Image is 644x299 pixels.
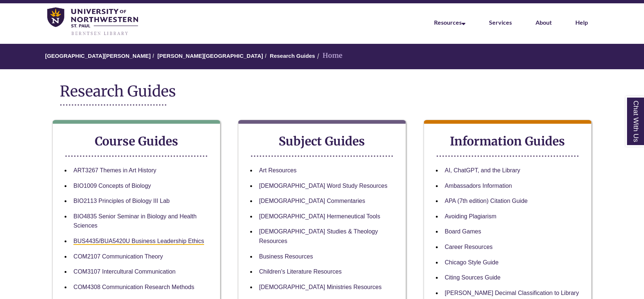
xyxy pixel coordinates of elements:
a: Avoiding Plagiarism [445,213,496,219]
a: BIO1009 Concepts of Biology [73,183,151,189]
a: [PERSON_NAME][GEOGRAPHIC_DATA] [158,53,263,59]
a: COM4308 Communication Research Methods [73,284,194,290]
a: Business Resources [259,253,313,260]
a: Research Guides [270,53,315,59]
a: APA (7th edition) Citation Guide [445,198,528,204]
a: ART3267 Themes in Art History [73,167,156,173]
a: Resources [434,19,465,26]
a: [DEMOGRAPHIC_DATA] Studies & Theology Resources [259,228,378,244]
a: BUS4435/BUA5420U Business Leadership Ethics [73,238,204,245]
a: [DEMOGRAPHIC_DATA] Word Study Resources [259,183,388,189]
a: Help [575,19,588,26]
a: [GEOGRAPHIC_DATA][PERSON_NAME] [45,53,151,59]
a: BIO4835 Senior Seminar in Biology and Health Sciences [73,213,197,229]
a: [DEMOGRAPHIC_DATA] Ministries Resources [259,284,382,290]
a: Citing Sources Guide [445,274,500,281]
a: Ambassadors Information [445,183,512,189]
strong: Course Guides [95,134,178,149]
a: Career Resources [445,244,493,250]
span: Research Guides [60,82,176,101]
strong: Subject Guides [279,134,365,149]
a: Board Games [445,228,481,235]
a: AI, ChatGPT, and the Library [445,167,520,173]
a: Services [489,19,512,26]
a: COM2107 Communication Theory [73,253,163,260]
a: [DEMOGRAPHIC_DATA] Commentaries [259,198,365,204]
a: Art Resources [259,167,296,173]
li: Home [315,50,342,61]
a: [DEMOGRAPHIC_DATA] Hermeneutical Tools [259,213,380,219]
strong: Information Guides [450,134,565,149]
img: UNWSP Library Logo [47,7,138,36]
a: Chicago Style Guide [445,259,499,265]
a: BIO2113 Principles of Biology III Lab [73,198,170,204]
a: Children's Literature Resources [259,268,342,275]
a: COM3107 Intercultural Communication [73,268,176,275]
a: About [535,19,552,26]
